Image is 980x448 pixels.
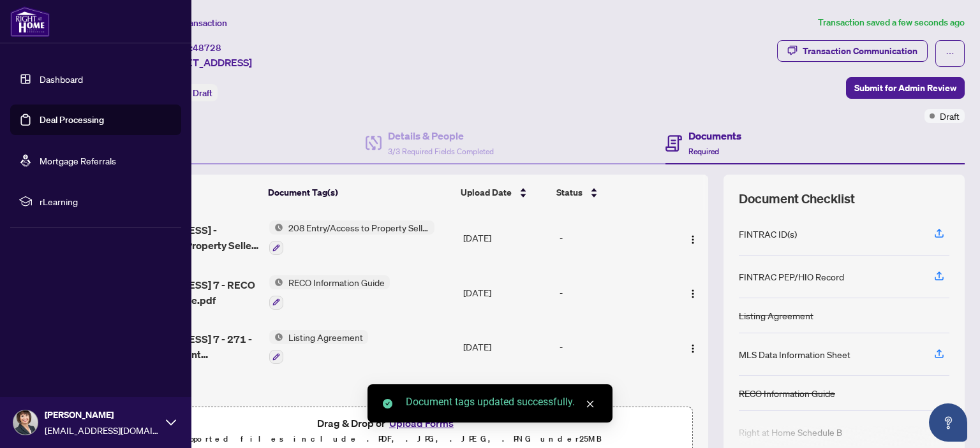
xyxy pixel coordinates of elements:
[283,330,368,344] span: Listing Agreement
[683,282,703,303] button: Logo
[777,40,928,62] button: Transaction Communication
[688,235,698,245] img: Logo
[683,228,703,248] button: Logo
[739,227,797,241] div: FINTRAC ID(s)
[458,265,554,320] td: [DATE]
[551,175,671,210] th: Status
[283,275,390,289] span: RECO Information Guide
[45,423,160,437] span: [EMAIL_ADDRESS][DOMAIN_NAME]
[683,336,703,357] button: Logo
[388,128,494,143] h4: Details & People
[383,399,392,408] span: check-circle
[688,289,698,299] img: Logo
[40,114,104,126] a: Deal Processing
[269,330,283,344] img: Status Icon
[929,403,967,442] button: Open asap
[13,410,38,435] img: Profile Icon
[45,408,160,422] span: [PERSON_NAME]
[10,6,50,37] img: logo
[193,42,221,54] span: 48728
[388,147,494,156] span: 3/3 Required Fields Completed
[688,128,741,143] h4: Documents
[688,147,719,156] span: Required
[739,270,844,284] div: FINTRAC PEP/HIO Record
[40,155,116,166] a: Mortgage Referrals
[269,275,390,310] button: Status IconRECO Information Guide
[739,308,813,322] div: Listing Agreement
[317,415,457,431] span: Drag & Drop or
[283,220,434,235] span: 208 Entry/Access to Property Seller Acknowledgement
[560,231,669,245] div: -
[269,220,283,235] img: Status Icon
[583,397,597,411] a: Close
[739,190,855,208] span: Document Checklist
[560,340,669,354] div: -
[269,330,368,365] button: Status IconListing Agreement
[263,175,456,210] th: Document Tag(s)
[458,320,554,375] td: [DATE]
[946,49,954,58] span: ellipsis
[90,431,685,447] p: Supported files include .PDF, .JPG, .JPEG, .PNG under 25 MB
[688,343,698,354] img: Logo
[40,73,83,85] a: Dashboard
[456,175,551,210] th: Upload Date
[818,15,965,30] article: Transaction saved a few seconds ago
[269,275,283,289] img: Status Icon
[269,220,434,255] button: Status Icon208 Entry/Access to Property Seller Acknowledgement
[560,285,669,300] div: -
[461,185,512,199] span: Upload Date
[40,194,172,208] span: rLearning
[458,210,554,265] td: [DATE]
[739,347,850,361] div: MLS Data Information Sheet
[846,77,965,99] button: Submit for Admin Review
[940,109,960,123] span: Draft
[586,400,595,408] span: close
[854,78,956,98] span: Submit for Admin Review
[193,87,212,99] span: Draft
[556,185,583,199] span: Status
[158,55,252,70] span: [STREET_ADDRESS]
[406,394,597,410] div: Document tags updated successfully.
[159,17,227,29] span: View Transaction
[739,425,842,439] div: Right at Home Schedule B
[803,41,917,61] div: Transaction Communication
[739,386,835,400] div: RECO Information Guide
